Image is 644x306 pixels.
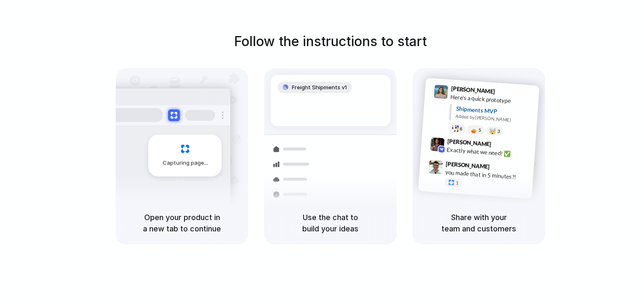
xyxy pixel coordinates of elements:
span: 9:41 AM [498,88,515,98]
h5: Use the chat to build your ideas [274,212,387,234]
span: [PERSON_NAME] [447,136,491,148]
h1: Follow the instructions to start [234,31,427,52]
span: 3 [497,129,500,133]
h5: Share with your team and customers [423,212,535,234]
span: 9:47 AM [492,163,509,173]
span: 1 [456,180,459,185]
div: Added by [PERSON_NAME] [455,112,532,124]
h5: Open your product in a new tab to continue [126,212,238,234]
span: 9:42 AM [494,140,511,150]
span: [PERSON_NAME] [451,84,495,96]
div: you made that in 5 minutes?! [445,168,529,182]
span: [PERSON_NAME] [446,159,490,171]
div: Exactly what we need! ✅ [447,145,530,159]
span: 8 [460,126,462,131]
div: 🤯 [489,128,496,134]
span: 5 [478,127,481,132]
div: Shipments MVP [456,104,533,118]
span: Capturing page [163,159,209,167]
span: Freight Shipments v1 [292,83,347,92]
div: Here's a quick prototype [450,92,534,106]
